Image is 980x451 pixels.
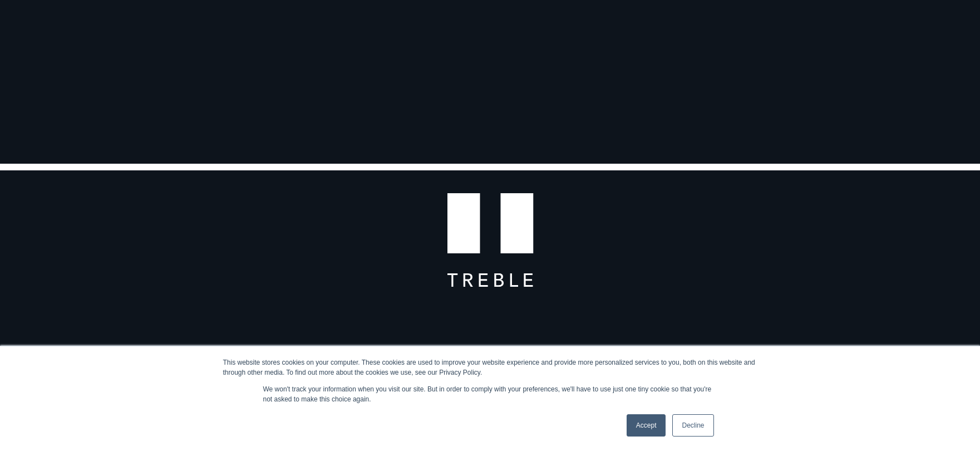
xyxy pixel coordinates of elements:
a: Decline [672,414,713,437]
div: This website stores cookies on your computer. These cookies are used to improve your website expe... [223,357,757,378]
a: Accept [627,414,666,437]
img: T [447,164,533,287]
p: We won't track your information when you visit our site. But in order to comply with your prefere... [263,384,717,404]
